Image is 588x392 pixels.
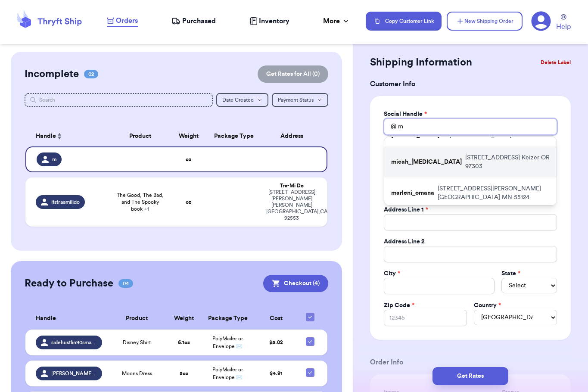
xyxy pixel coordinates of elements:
[201,308,254,330] th: Package Type
[144,206,149,212] span: + 1
[261,126,327,146] th: Address
[36,132,56,141] span: Handle
[171,16,216,26] a: Purchased
[51,199,80,205] span: itstraamiiido
[107,16,138,27] a: Orders
[323,16,350,26] div: More
[212,336,243,349] span: PolyMailer or Envelope ✉️
[263,275,328,292] button: Checkout (4)
[391,158,462,166] p: micah_[MEDICAL_DATA]
[384,118,396,135] div: @
[384,237,425,246] label: Address Line 2
[84,70,98,78] span: 02
[51,339,97,346] span: sidehustlin90smama
[52,156,56,163] span: m
[391,189,434,197] p: marleni_omana
[370,357,571,367] h3: Order Info
[51,370,97,377] span: [PERSON_NAME].0327
[182,16,216,26] span: Purchased
[465,153,550,171] p: [STREET_ADDRESS] Keizer OR 97303
[166,308,202,330] th: Weight
[432,367,508,385] button: Get Rates
[370,79,571,89] h3: Customer Info
[116,16,138,26] span: Orders
[170,126,206,146] th: Weight
[56,131,63,141] button: Sort ascending
[186,199,191,205] strong: oz
[123,339,151,346] span: Disney Shirt
[269,340,283,345] span: $ 5.02
[278,97,314,103] span: Payment Status
[384,269,400,278] label: City
[266,183,317,189] div: Tra-Mi Do
[258,65,328,83] button: Get Rates for All (0)
[36,314,56,323] span: Handle
[384,205,428,214] label: Address Line 1
[447,12,523,31] button: New Shipping Order
[216,93,268,107] button: Date Created
[438,184,550,202] p: [STREET_ADDRESS][PERSON_NAME] [GEOGRAPHIC_DATA] MN 55124
[25,67,79,81] h2: Incomplete
[537,53,574,72] button: Delete Label
[266,189,317,221] div: [STREET_ADDRESS][PERSON_NAME] [PERSON_NAME][GEOGRAPHIC_DATA] , CA 92553
[25,93,213,107] input: Search
[366,12,442,31] button: Copy Customer Link
[118,279,133,288] span: 04
[272,93,328,107] button: Payment Status
[107,308,166,330] th: Product
[270,371,283,376] span: $ 4.91
[222,97,254,103] span: Date Created
[370,56,472,69] h2: Shipping Information
[474,301,501,310] label: Country
[556,14,571,32] a: Help
[384,110,427,118] label: Social Handle
[186,157,191,162] strong: oz
[110,126,170,146] th: Product
[212,367,243,380] span: PolyMailer or Envelope ✉️
[207,126,261,146] th: Package Type
[25,277,113,290] h2: Ready to Purchase
[115,192,165,212] span: The Good, The Bad, and The Spooky book
[254,308,298,330] th: Cost
[122,370,152,377] span: Moons Dress
[178,340,190,345] strong: 6.1 oz
[384,301,414,310] label: Zip Code
[384,310,467,326] input: 12345
[556,22,571,32] span: Help
[259,16,289,26] span: Inventory
[501,269,520,278] label: State
[249,16,289,26] a: Inventory
[180,371,188,376] strong: 5 oz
